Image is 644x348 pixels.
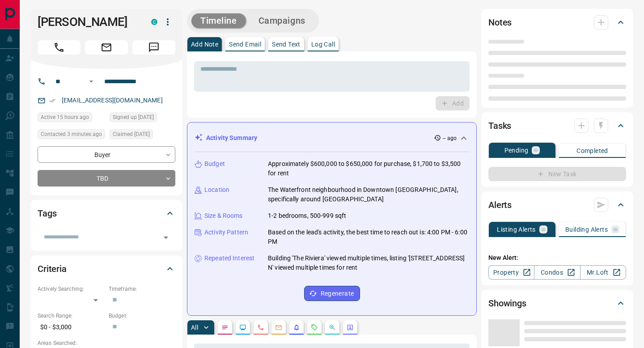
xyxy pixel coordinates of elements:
[38,170,175,187] div: TBD
[329,324,336,331] svg: Opportunities
[110,129,175,142] div: Wed Nov 04 2020
[38,320,104,335] p: $0 - $3,000
[160,231,172,244] button: Open
[250,13,314,28] button: Campaigns
[293,324,300,331] svg: Listing Alerts
[195,130,469,146] div: Activity Summary-- ago
[38,129,105,142] div: Tue Sep 16 2025
[204,211,243,221] p: Size & Rooms
[49,98,55,104] svg: Email Verified
[488,296,526,310] h2: Showings
[497,226,536,233] p: Listing Alerts
[132,40,175,55] span: Message
[109,285,175,293] p: Timeframe:
[268,211,346,221] p: 1-2 bedrooms, 500-999 sqft
[204,185,229,195] p: Location
[311,41,335,47] p: Log Call
[41,130,102,139] span: Contacted 3 minutes ago
[110,112,175,125] div: Wed Nov 04 2020
[38,312,104,320] p: Search Range:
[239,324,246,331] svg: Lead Browsing Activity
[534,265,580,280] a: Condos
[268,254,469,272] p: Building 'The Riviera' viewed multiple times, listing '[STREET_ADDRESS] N' viewed multiple times ...
[268,159,469,178] p: Approximately $600,000 to $650,000 for purchase, $1,700 to $3,500 for rent
[488,293,626,314] div: Showings
[268,228,469,246] p: Based on the lead's activity, the best time to reach out is: 4:00 PM - 6:00 PM
[257,324,264,331] svg: Calls
[38,206,56,221] h2: Tags
[38,203,175,224] div: Tags
[504,147,529,153] p: Pending
[488,265,534,280] a: Property
[204,254,254,263] p: Repeated Interest
[191,324,198,331] p: All
[38,285,104,293] p: Actively Searching:
[488,119,511,133] h2: Tasks
[221,324,229,331] svg: Notes
[488,15,512,30] h2: Notes
[85,40,128,55] span: Email
[488,194,626,216] div: Alerts
[347,324,354,331] svg: Agent Actions
[488,253,626,263] p: New Alert:
[304,286,360,301] button: Regenerate
[38,146,175,163] div: Buyer
[38,339,175,347] p: Areas Searched:
[206,133,257,143] p: Activity Summary
[151,19,157,25] div: condos.ca
[268,185,469,204] p: The Waterfront neighbourhood in Downtown [GEOGRAPHIC_DATA], specifically around [GEOGRAPHIC_DATA]
[113,130,150,139] span: Claimed [DATE]
[443,134,457,142] p: -- ago
[204,159,225,169] p: Budget
[229,41,261,47] p: Send Email
[109,312,175,320] p: Budget:
[38,262,67,276] h2: Criteria
[488,12,626,33] div: Notes
[191,41,218,47] p: Add Note
[311,324,318,331] svg: Requests
[86,76,97,87] button: Open
[38,258,175,280] div: Criteria
[565,226,608,233] p: Building Alerts
[41,113,89,122] span: Active 15 hours ago
[580,265,626,280] a: Mr.Loft
[113,113,154,122] span: Signed up [DATE]
[272,41,301,47] p: Send Text
[576,148,608,154] p: Completed
[191,13,246,28] button: Timeline
[62,97,163,104] a: [EMAIL_ADDRESS][DOMAIN_NAME]
[38,40,80,55] span: Call
[38,15,138,29] h1: [PERSON_NAME]
[204,228,248,237] p: Activity Pattern
[488,198,512,212] h2: Alerts
[38,112,105,125] div: Mon Sep 15 2025
[275,324,282,331] svg: Emails
[488,115,626,136] div: Tasks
